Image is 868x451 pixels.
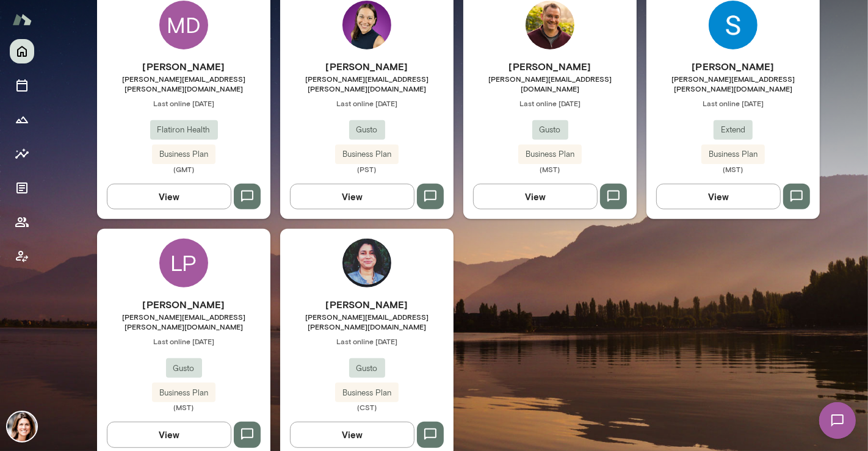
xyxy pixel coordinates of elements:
[463,59,637,74] h6: [PERSON_NAME]
[280,336,454,346] span: Last online [DATE]
[532,124,568,136] span: Gusto
[701,148,765,161] span: Business Plan
[335,387,399,399] span: Business Plan
[97,74,270,93] span: [PERSON_NAME][EMAIL_ADDRESS][PERSON_NAME][DOMAIN_NAME]
[159,1,208,49] div: MD
[10,107,34,132] button: Growth Plan
[10,39,34,63] button: Home
[280,312,454,331] span: [PERSON_NAME][EMAIL_ADDRESS][PERSON_NAME][DOMAIN_NAME]
[463,74,637,93] span: [PERSON_NAME][EMAIL_ADDRESS][DOMAIN_NAME]
[280,98,454,108] span: Last online [DATE]
[107,422,231,447] button: View
[97,59,270,74] h6: [PERSON_NAME]
[97,164,270,174] span: (GMT)
[342,239,391,287] img: Lorena Morel Diaz
[152,387,215,399] span: Business Plan
[159,239,208,287] div: LP
[709,1,758,49] img: Shannon Payne
[342,1,391,49] img: Rehana Manejwala
[714,124,753,136] span: Extend
[280,164,454,174] span: (PST)
[646,164,820,174] span: (MST)
[107,184,231,209] button: View
[97,336,270,346] span: Last online [DATE]
[7,412,37,441] img: Gwen Throckmorton
[290,184,414,209] button: View
[97,402,270,412] span: (MST)
[10,142,34,166] button: Insights
[290,422,414,447] button: View
[280,297,454,312] h6: [PERSON_NAME]
[12,8,32,31] img: Mento
[97,98,270,108] span: Last online [DATE]
[349,124,385,136] span: Gusto
[97,297,270,312] h6: [PERSON_NAME]
[473,184,598,209] button: View
[646,98,820,108] span: Last online [DATE]
[280,402,454,412] span: (CST)
[463,164,637,174] span: (MST)
[463,98,637,108] span: Last online [DATE]
[349,363,385,375] span: Gusto
[280,59,454,74] h6: [PERSON_NAME]
[152,148,215,161] span: Business Plan
[526,1,574,49] img: Jeremy Person
[656,184,781,209] button: View
[646,59,820,74] h6: [PERSON_NAME]
[10,73,34,98] button: Sessions
[97,312,270,331] span: [PERSON_NAME][EMAIL_ADDRESS][PERSON_NAME][DOMAIN_NAME]
[10,210,34,234] button: Members
[518,148,582,161] span: Business Plan
[10,244,34,269] button: Client app
[646,74,820,93] span: [PERSON_NAME][EMAIL_ADDRESS][PERSON_NAME][DOMAIN_NAME]
[335,148,399,161] span: Business Plan
[280,74,454,93] span: [PERSON_NAME][EMAIL_ADDRESS][PERSON_NAME][DOMAIN_NAME]
[150,124,218,136] span: Flatiron Health
[10,176,34,200] button: Documents
[166,363,202,375] span: Gusto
